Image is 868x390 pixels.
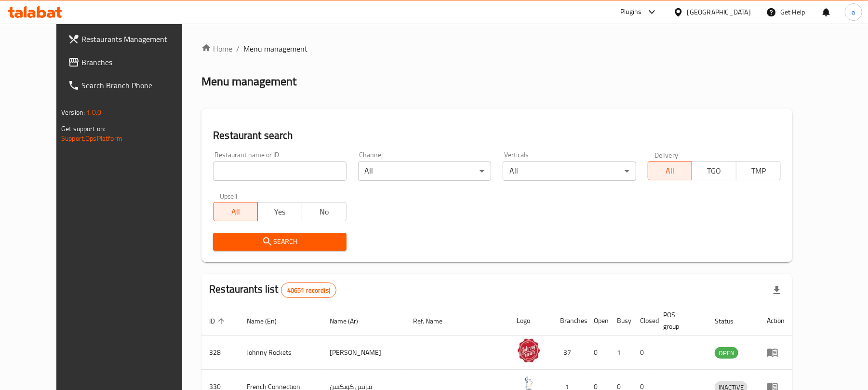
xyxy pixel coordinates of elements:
[201,43,232,54] a: Home
[86,106,101,119] span: 1.0.0
[221,236,338,248] span: Search
[201,43,792,54] nav: breadcrumb
[740,164,777,178] span: TMP
[213,233,346,251] button: Search
[243,43,307,54] span: Menu management
[692,161,736,180] button: TGO
[81,80,194,91] span: Search Branch Phone
[586,306,609,336] th: Open
[217,205,254,219] span: All
[609,306,632,336] th: Busy
[81,33,194,45] span: Restaurants Management
[632,336,655,370] td: 0
[620,6,641,18] div: Plugins
[586,336,609,370] td: 0
[715,347,738,359] div: OPEN
[358,161,491,181] div: All
[257,202,302,221] button: Yes
[302,202,347,221] button: No
[632,306,655,336] th: Closed
[239,336,322,370] td: Johnny Rockets
[262,205,298,219] span: Yes
[213,161,346,181] input: Search for restaurant name or ID..
[517,338,541,363] img: Johnny Rockets
[767,347,785,358] div: Menu
[759,306,792,336] th: Action
[209,315,227,327] span: ID
[609,336,632,370] td: 1
[322,336,406,370] td: [PERSON_NAME]
[220,192,238,199] label: Upsell
[687,7,751,17] div: [GEOGRAPHIC_DATA]
[213,202,258,221] button: All
[852,7,855,17] span: a
[654,151,679,158] label: Delivery
[201,74,296,89] h2: Menu management
[552,336,586,370] td: 37
[552,306,586,336] th: Branches
[509,306,552,336] th: Logo
[61,122,106,135] span: Get support on:
[61,106,85,119] span: Version:
[715,315,746,327] span: Status
[60,74,201,97] a: Search Branch Phone
[236,43,240,54] li: /
[652,164,689,178] span: All
[414,315,455,327] span: Ref. Name
[209,282,336,298] h2: Restaurants list
[715,348,738,359] span: OPEN
[696,164,733,178] span: TGO
[213,128,781,143] h2: Restaurant search
[60,27,201,51] a: Restaurants Management
[281,286,336,295] span: 40651 record(s)
[61,132,122,145] a: Support.OpsPlatform
[306,205,343,219] span: No
[81,56,194,68] span: Branches
[765,279,788,302] div: Export file
[247,315,289,327] span: Name (En)
[503,161,636,181] div: All
[201,336,239,370] td: 328
[663,309,695,332] span: POS group
[736,161,781,180] button: TMP
[330,315,371,327] span: Name (Ar)
[60,51,201,74] a: Branches
[281,282,336,298] div: Total records count
[648,161,693,180] button: All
